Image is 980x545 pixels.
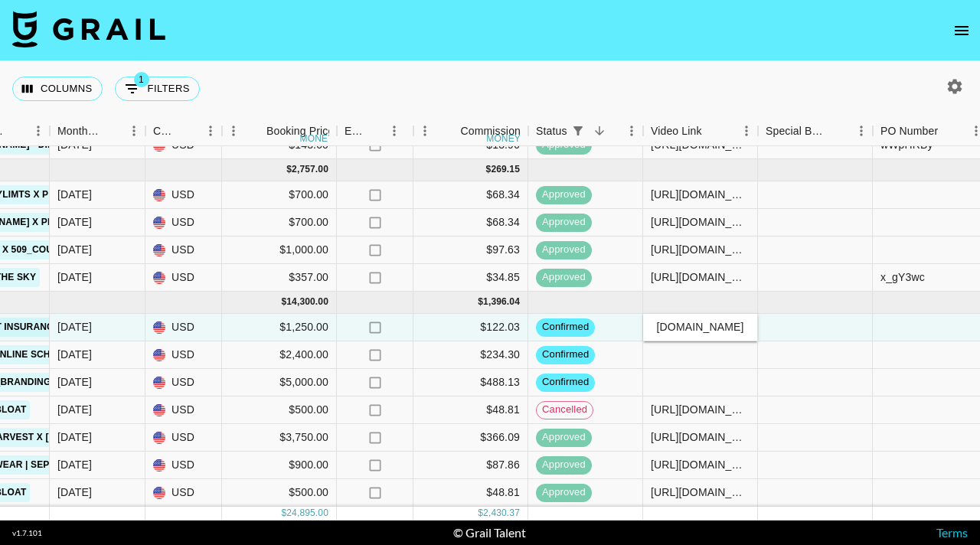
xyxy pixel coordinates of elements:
[178,120,199,142] button: Sort
[57,485,92,500] div: Sep '25
[286,163,292,176] div: $
[57,457,92,472] div: Sep '25
[528,116,643,146] div: Status
[651,214,750,230] div: https://www.tiktok.com/@kaitlyn.drew/video/7540377250282081567
[12,77,103,101] button: Select columns
[620,119,643,142] button: Menu
[413,314,528,341] div: $122.03
[766,116,828,146] div: Special Booking Type
[880,116,938,146] div: PO Number
[589,120,610,142] button: Sort
[946,15,977,46] button: open drawer
[300,134,335,143] div: money
[337,116,413,146] div: Expenses: Remove Commission?
[57,187,92,202] div: Aug '25
[122,119,145,142] button: Menu
[57,374,92,390] div: Sep '25
[286,507,328,520] div: 24,895.00
[735,119,758,142] button: Menu
[27,119,50,142] button: Menu
[536,116,567,146] div: Status
[536,348,595,362] span: confirmed
[413,119,436,142] button: Menu
[439,120,460,142] button: Sort
[222,424,337,452] div: $3,750.00
[245,120,266,142] button: Sort
[345,116,366,146] div: Expenses: Remove Commission?
[145,479,222,507] div: USD
[12,528,42,538] div: v 1.7.101
[413,181,528,209] div: $68.34
[222,264,337,292] div: $357.00
[536,485,592,500] span: approved
[758,116,873,146] div: Special Booking Type
[483,507,520,520] div: 2,430.37
[537,403,593,417] span: cancelled
[478,295,483,308] div: $
[222,397,337,424] div: $500.00
[145,116,222,146] div: Currency
[145,424,222,452] div: USD
[850,119,873,142] button: Menu
[702,120,724,142] button: Sort
[413,237,528,264] div: $97.63
[453,525,526,540] div: © Grail Talent
[536,215,592,230] span: approved
[536,188,592,202] span: approved
[12,11,165,47] img: Grail Talent
[222,209,337,237] div: $700.00
[5,120,27,142] button: Sort
[486,163,492,176] div: $
[880,269,925,285] div: x_gY3wc
[153,116,178,146] div: Currency
[651,269,750,285] div: https://www.youtube.com/shorts/GZWSSKBf2fE
[651,429,750,445] div: https://www.instagram.com/p/DOMCVTXjspO/
[413,264,528,292] div: $34.85
[222,479,337,507] div: $500.00
[413,424,528,452] div: $366.09
[145,314,222,341] div: USD
[536,375,595,390] span: confirmed
[413,397,528,424] div: $48.81
[413,452,528,479] div: $87.86
[222,181,337,209] div: $700.00
[57,269,92,285] div: Aug '25
[651,485,750,500] div: https://www.tiktok.com/@kaitlyn.drew/video/7548200500328500510
[145,369,222,397] div: USD
[222,119,245,142] button: Menu
[413,479,528,507] div: $48.81
[536,458,592,472] span: approved
[536,430,592,445] span: approved
[222,237,337,264] div: $1,000.00
[115,77,200,101] button: Show filters
[266,116,334,146] div: Booking Price
[145,397,222,424] div: USD
[57,319,92,335] div: Sep '25
[536,270,592,285] span: approved
[145,181,222,209] div: USD
[145,209,222,237] div: USD
[643,116,758,146] div: Video Link
[145,237,222,264] div: USD
[57,116,101,146] div: Month Due
[292,163,328,176] div: 2,757.00
[460,116,521,146] div: Commission
[199,119,222,142] button: Menu
[936,525,968,540] a: Terms
[536,320,595,335] span: confirmed
[57,429,92,445] div: Sep '25
[567,120,589,142] div: 1 active filter
[938,120,959,142] button: Sort
[651,402,750,417] div: https://www.tiktok.com/@kaitlyn.drew/video/7548200500328500510
[651,457,750,472] div: https://www.tiktok.com/@kaitlyn.drew/video/7546650495474076959
[281,507,286,520] div: $
[366,120,387,142] button: Sort
[651,187,750,202] div: https://www.tiktok.com/@woodcitylimits/video/7544105480537263373
[145,264,222,292] div: USD
[145,452,222,479] div: USD
[286,295,328,308] div: 14,300.00
[222,341,337,369] div: $2,400.00
[491,163,520,176] div: 269.15
[57,347,92,362] div: Sep '25
[57,402,92,417] div: Sep '25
